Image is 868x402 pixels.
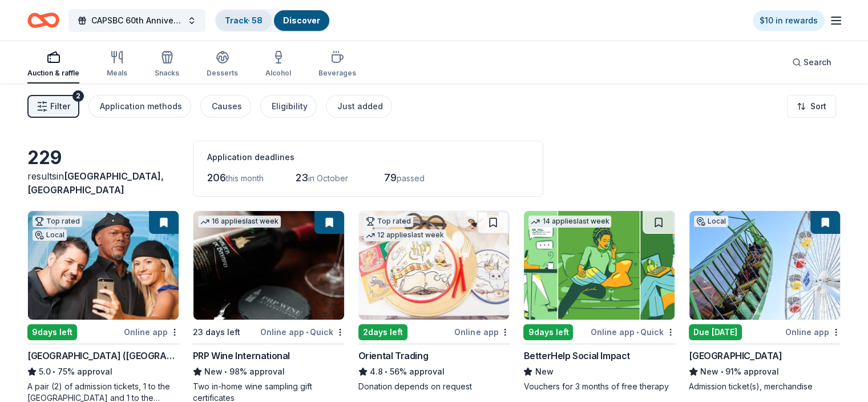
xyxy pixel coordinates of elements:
[107,69,127,78] div: Meals
[370,365,383,379] span: 4.8
[107,46,127,83] button: Meals
[364,229,446,241] div: 12 applies last week
[384,172,397,184] span: 79
[296,172,308,184] span: 23
[193,349,290,363] div: PRP Wine International
[193,211,344,320] img: Image for PRP Wine International
[260,325,345,339] div: Online app Quick
[33,229,67,241] div: Local
[193,325,240,339] div: 23 days left
[397,173,425,183] span: passed
[787,95,836,118] button: Sort
[528,216,611,228] div: 14 applies last week
[694,216,728,227] div: Local
[28,211,179,320] img: Image for Hollywood Wax Museum (Hollywood)
[359,211,510,320] img: Image for Oriental Trading
[27,170,164,196] span: in
[689,324,742,340] div: Due [DATE]
[804,55,831,69] span: Search
[198,216,281,228] div: 16 applies last week
[358,324,407,340] div: 2 days left
[27,169,179,197] div: results
[454,325,510,339] div: Online app
[700,365,718,379] span: New
[155,46,179,83] button: Snacks
[265,69,291,78] div: Alcohol
[326,95,392,118] button: Just added
[27,349,179,363] div: [GEOGRAPHIC_DATA] ([GEOGRAPHIC_DATA])
[364,216,413,227] div: Top rated
[226,173,264,183] span: this month
[689,365,841,379] div: 91% approval
[358,365,510,379] div: 56% approval
[535,365,553,379] span: New
[785,325,841,339] div: Online app
[385,367,387,376] span: •
[265,46,291,83] button: Alcohol
[225,15,263,25] a: Track· 58
[224,367,227,376] span: •
[33,216,82,227] div: Top rated
[39,365,51,379] span: 5.0
[53,367,55,376] span: •
[204,365,223,379] span: New
[27,69,79,78] div: Auction & raffle
[810,99,826,113] span: Sort
[27,324,77,340] div: 9 days left
[50,99,70,113] span: Filter
[636,328,639,337] span: •
[358,210,510,392] a: Image for Oriental TradingTop rated12 applieslast week2days leftOnline appOriental Trading4.8•56%...
[207,46,238,83] button: Desserts
[689,381,841,392] div: Admission ticket(s), merchandise
[27,46,79,83] button: Auction & raffle
[523,210,675,392] a: Image for BetterHelp Social Impact14 applieslast week9days leftOnline app•QuickBetterHelp Social ...
[193,365,345,379] div: 98% approval
[91,14,183,27] span: CAPSBC 60th Anniversary Gala & Silent Auction
[318,46,356,83] button: Beverages
[524,211,675,320] img: Image for BetterHelp Social Impact
[753,10,825,31] a: $10 in rewards
[212,99,242,113] div: Causes
[523,349,629,363] div: BetterHelp Social Impact
[68,9,205,32] button: CAPSBC 60th Anniversary Gala & Silent Auction
[306,328,308,337] span: •
[88,95,191,118] button: Application methods
[308,173,348,183] span: in October
[100,99,182,113] div: Application methods
[27,365,179,379] div: 75% approval
[155,69,179,78] div: Snacks
[523,324,573,340] div: 9 days left
[72,90,84,102] div: 2
[318,69,356,78] div: Beverages
[124,325,179,339] div: Online app
[358,349,429,363] div: Oriental Trading
[689,211,840,320] img: Image for Pacific Park
[27,95,79,118] button: Filter2
[591,325,675,339] div: Online app Quick
[27,7,59,34] a: Home
[215,9,330,32] button: Track· 58Discover
[721,367,724,376] span: •
[358,381,510,392] div: Donation depends on request
[207,69,238,78] div: Desserts
[260,95,317,118] button: Eligibility
[337,99,383,113] div: Just added
[523,381,675,392] div: Vouchers for 3 months of free therapy
[272,99,308,113] div: Eligibility
[783,51,841,74] button: Search
[283,15,320,25] a: Discover
[689,349,782,363] div: [GEOGRAPHIC_DATA]
[27,170,164,196] span: [GEOGRAPHIC_DATA], [GEOGRAPHIC_DATA]
[207,150,529,164] div: Application deadlines
[27,146,179,169] div: 229
[200,95,251,118] button: Causes
[689,210,841,392] a: Image for Pacific ParkLocalDue [DATE]Online app[GEOGRAPHIC_DATA]New•91% approvalAdmission ticket(...
[207,172,226,184] span: 206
